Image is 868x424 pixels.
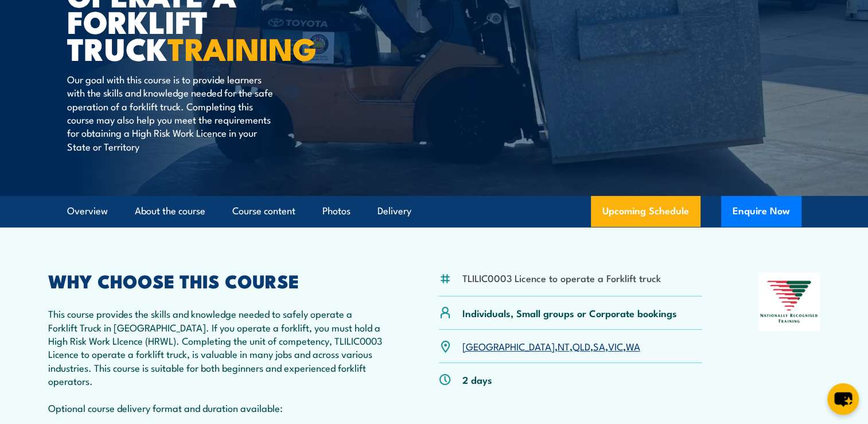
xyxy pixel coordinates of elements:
[67,72,277,153] p: Our goal with this course is to provide learners with the skills and knowledge needed for the saf...
[67,196,108,226] a: Overview
[827,383,859,415] button: chat-button
[626,339,640,353] a: WA
[377,196,411,226] a: Delivery
[758,272,820,331] img: Nationally Recognised Training logo.
[593,339,605,353] a: SA
[591,196,700,227] a: Upcoming Schedule
[573,339,590,353] a: QLD
[168,24,317,71] strong: TRAINING
[322,196,351,226] a: Photos
[232,196,295,226] a: Course content
[558,339,570,353] a: NT
[462,340,640,353] p: , , , , ,
[608,339,623,353] a: VIC
[462,271,661,284] li: TLILIC0003 Licence to operate a Forklift truck
[462,306,677,319] p: Individuals, Small groups or Corporate bookings
[462,339,555,353] a: [GEOGRAPHIC_DATA]
[48,272,383,288] h2: WHY CHOOSE THIS COURSE
[135,196,205,226] a: About the course
[48,307,383,414] p: This course provides the skills and knowledge needed to safely operate a Forklift Truck in [GEOGR...
[462,373,492,386] p: 2 days
[721,196,801,227] button: Enquire Now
